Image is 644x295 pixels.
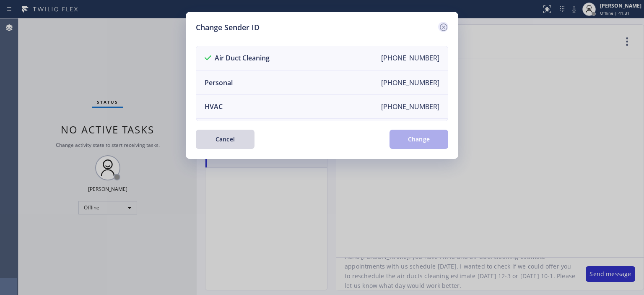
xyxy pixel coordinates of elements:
button: Cancel [196,130,254,149]
div: Air Duct Cleaning [205,53,270,63]
h5: Change Sender ID [196,22,260,33]
button: Change [390,130,448,149]
div: [PHONE_NUMBER] [381,53,439,63]
div: Personal [205,78,233,87]
div: HVAC [205,102,223,111]
div: [PHONE_NUMBER] [381,78,439,87]
div: [PHONE_NUMBER] [381,102,439,111]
